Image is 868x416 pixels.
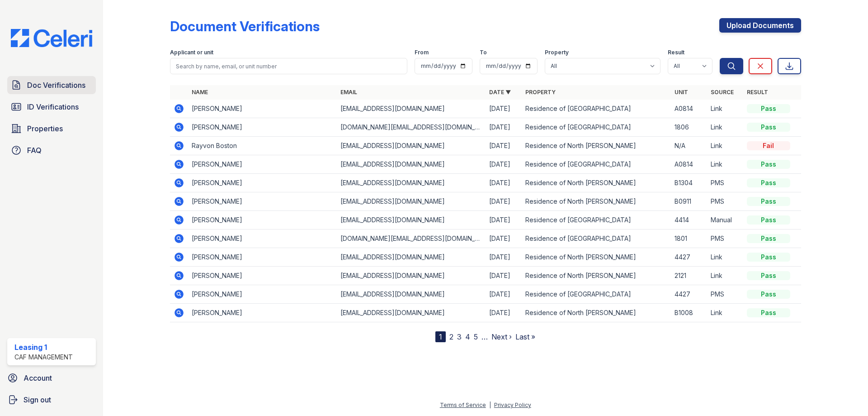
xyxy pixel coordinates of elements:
td: Link [707,248,743,267]
div: Pass [747,253,790,262]
td: [PERSON_NAME] [188,267,337,285]
a: FAQ [7,141,96,159]
div: Pass [747,271,790,280]
td: [DATE] [486,192,522,211]
div: Pass [747,178,790,187]
td: [DATE] [486,248,522,267]
a: 2 [449,332,453,341]
td: B1008 [671,304,707,322]
td: [PERSON_NAME] [188,285,337,304]
td: [DATE] [486,174,522,192]
td: Rayvon Boston [188,137,337,155]
td: Link [707,304,743,322]
a: Email [340,89,357,96]
label: Result [668,49,684,56]
td: Residence of North [PERSON_NAME] [522,248,670,267]
td: [DATE] [486,285,522,304]
td: Residence of [GEOGRAPHIC_DATA] [522,100,670,118]
a: Source [711,89,734,96]
a: Sign out [4,391,99,409]
a: Property [525,89,556,96]
a: Account [4,369,99,387]
td: Residence of [GEOGRAPHIC_DATA] [522,230,670,248]
td: [EMAIL_ADDRESS][DOMAIN_NAME] [337,174,486,192]
td: [DOMAIN_NAME][EMAIL_ADDRESS][DOMAIN_NAME] [337,230,486,248]
td: [EMAIL_ADDRESS][DOMAIN_NAME] [337,267,486,285]
td: Link [707,100,743,118]
td: [DATE] [486,230,522,248]
td: Link [707,267,743,285]
a: Upload Documents [719,18,801,33]
td: Link [707,155,743,174]
td: [DATE] [486,137,522,155]
a: Next › [491,332,512,341]
a: Properties [7,120,96,138]
td: PMS [707,192,743,211]
td: Residence of [GEOGRAPHIC_DATA] [522,285,670,304]
td: [PERSON_NAME] [188,100,337,118]
label: From [415,49,429,56]
div: Pass [747,308,790,317]
a: 3 [457,332,462,341]
div: Pass [747,215,790,225]
span: Properties [27,123,63,134]
span: Sign out [24,394,51,405]
td: Residence of [GEOGRAPHIC_DATA] [522,211,670,230]
span: … [481,331,488,342]
td: [PERSON_NAME] [188,155,337,174]
td: [PERSON_NAME] [188,211,337,230]
td: [DATE] [486,118,522,137]
span: FAQ [27,145,42,156]
td: [EMAIL_ADDRESS][DOMAIN_NAME] [337,248,486,267]
td: [DATE] [486,267,522,285]
div: Pass [747,197,790,206]
a: Doc Verifications [7,76,96,94]
td: [EMAIL_ADDRESS][DOMAIN_NAME] [337,155,486,174]
a: Unit [675,89,688,96]
div: Pass [747,104,790,113]
td: [PERSON_NAME] [188,304,337,322]
td: [DATE] [486,155,522,174]
a: 5 [474,332,478,341]
td: 4427 [671,285,707,304]
td: [DOMAIN_NAME][EMAIL_ADDRESS][DOMAIN_NAME] [337,118,486,137]
div: Pass [747,123,790,132]
a: Result [747,89,768,96]
td: [EMAIL_ADDRESS][DOMAIN_NAME] [337,211,486,230]
td: 2121 [671,267,707,285]
td: Residence of North [PERSON_NAME] [522,304,670,322]
label: Applicant or unit [170,49,213,56]
td: 1806 [671,118,707,137]
td: Manual [707,211,743,230]
td: [EMAIL_ADDRESS][DOMAIN_NAME] [337,192,486,211]
td: PMS [707,230,743,248]
a: Date ▼ [489,89,511,96]
a: Last » [515,332,535,341]
td: [DATE] [486,100,522,118]
div: 1 [435,331,446,342]
td: [DATE] [486,211,522,230]
div: Fail [747,141,790,150]
td: A0814 [671,100,707,118]
span: ID Verifications [27,101,79,112]
td: Residence of [GEOGRAPHIC_DATA] [522,155,670,174]
a: Terms of Service [440,402,486,408]
div: Pass [747,160,790,169]
div: CAF Management [14,353,73,362]
td: Residence of North [PERSON_NAME] [522,137,670,155]
td: N/A [671,137,707,155]
span: Doc Verifications [27,80,85,91]
td: [EMAIL_ADDRESS][DOMAIN_NAME] [337,137,486,155]
div: | [489,402,491,408]
a: 4 [465,332,470,341]
a: Name [192,89,208,96]
td: Residence of North [PERSON_NAME] [522,267,670,285]
input: Search by name, email, or unit number [170,58,407,74]
div: Leasing 1 [14,342,73,353]
td: B1304 [671,174,707,192]
td: Link [707,137,743,155]
a: Privacy Policy [494,402,531,408]
img: CE_Logo_Blue-a8612792a0a2168367f1c8372b55b34899dd931a85d93a1a3d3e32e68fde9ad4.png [4,29,99,47]
span: Account [24,373,52,383]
